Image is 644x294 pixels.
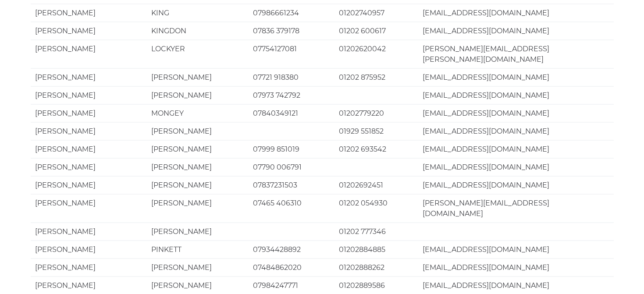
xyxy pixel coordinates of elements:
td: [EMAIL_ADDRESS][DOMAIN_NAME] [418,140,613,158]
td: 07973 742792 [249,86,334,104]
td: [PERSON_NAME] [31,40,147,68]
td: [PERSON_NAME] [147,158,249,176]
td: 07790 006791 [249,158,334,176]
td: [EMAIL_ADDRESS][DOMAIN_NAME] [418,104,613,122]
td: 01202 777346 [334,223,418,241]
td: [PERSON_NAME] [31,241,147,259]
td: [PERSON_NAME] [31,259,147,276]
td: 01202 054930 [334,194,418,223]
td: 01202888262 [334,259,418,276]
td: 01929 551852 [334,122,418,140]
td: 07999 851019 [249,140,334,158]
td: [EMAIL_ADDRESS][DOMAIN_NAME] [418,176,613,194]
td: KINGDON [147,22,249,40]
td: [PERSON_NAME] [31,176,147,194]
td: 01202740957 [334,4,418,22]
td: [EMAIL_ADDRESS][DOMAIN_NAME] [418,158,613,176]
td: [PERSON_NAME] [147,86,249,104]
td: LOCKYER [147,40,249,68]
td: 07465 406310 [249,194,334,223]
td: [EMAIL_ADDRESS][DOMAIN_NAME] [418,4,613,22]
td: 07837231503 [249,176,334,194]
td: [PERSON_NAME] [31,158,147,176]
td: [PERSON_NAME] [147,140,249,158]
td: [PERSON_NAME] [31,140,147,158]
td: 07986661234 [249,4,334,22]
td: MONGEY [147,104,249,122]
td: 01202 693542 [334,140,418,158]
td: 07840349121 [249,104,334,122]
td: [PERSON_NAME] [31,86,147,104]
td: [PERSON_NAME] [31,104,147,122]
td: 01202779220 [334,104,418,122]
td: [PERSON_NAME] [147,259,249,276]
td: [PERSON_NAME] [31,68,147,86]
td: [PERSON_NAME][EMAIL_ADDRESS][PERSON_NAME][DOMAIN_NAME] [418,40,613,68]
td: 01202 875952 [334,68,418,86]
td: [PERSON_NAME] [31,4,147,22]
td: 07754127081 [249,40,334,68]
td: KING [147,4,249,22]
td: 01202884885 [334,241,418,259]
td: [PERSON_NAME] [147,223,249,241]
td: [PERSON_NAME] [31,194,147,223]
td: [PERSON_NAME] [147,194,249,223]
td: 07934428892 [249,241,334,259]
td: [PERSON_NAME][EMAIL_ADDRESS][DOMAIN_NAME] [418,194,613,223]
td: 07836 379178 [249,22,334,40]
td: [EMAIL_ADDRESS][DOMAIN_NAME] [418,241,613,259]
td: [PERSON_NAME] [147,122,249,140]
td: PINKETT [147,241,249,259]
td: 01202620042 [334,40,418,68]
td: [EMAIL_ADDRESS][DOMAIN_NAME] [418,86,613,104]
td: 07721 918380 [249,68,334,86]
td: [EMAIL_ADDRESS][DOMAIN_NAME] [418,68,613,86]
td: [PERSON_NAME] [31,22,147,40]
td: [EMAIL_ADDRESS][DOMAIN_NAME] [418,259,613,276]
td: [PERSON_NAME] [31,122,147,140]
td: 01202 600617 [334,22,418,40]
td: [PERSON_NAME] [147,176,249,194]
td: 07484862020 [249,259,334,276]
td: [PERSON_NAME] [31,223,147,241]
td: 01202692451 [334,176,418,194]
td: [EMAIL_ADDRESS][DOMAIN_NAME] [418,122,613,140]
td: [PERSON_NAME] [147,68,249,86]
td: [EMAIL_ADDRESS][DOMAIN_NAME] [418,22,613,40]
